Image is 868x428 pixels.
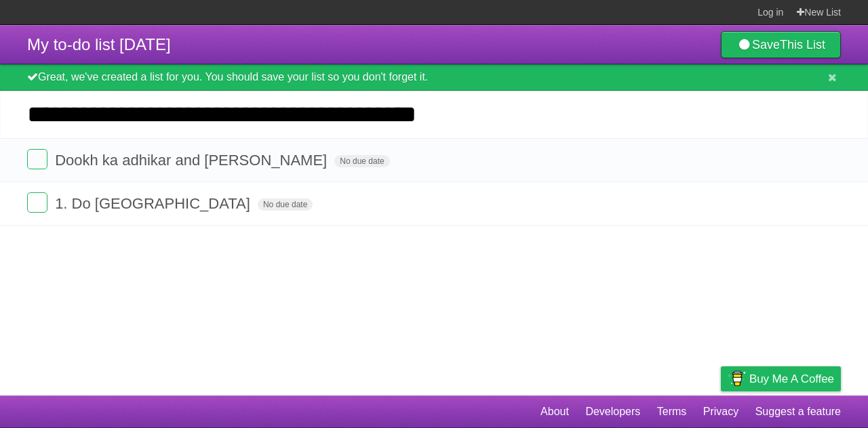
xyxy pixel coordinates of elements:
[55,195,254,212] span: 1. Do [GEOGRAPHIC_DATA]
[749,367,834,391] span: Buy me a coffee
[657,399,687,425] a: Terms
[258,198,313,211] span: No due date
[721,31,841,58] a: SaveThis List
[27,192,47,213] label: Done
[703,399,738,425] a: Privacy
[755,399,841,425] a: Suggest a feature
[721,366,841,391] a: Buy me a coffee
[334,155,389,167] span: No due date
[780,38,825,51] b: This List
[55,152,330,169] span: Dookh ka adhikar and [PERSON_NAME]
[585,399,640,425] a: Developers
[540,399,569,425] a: About
[728,367,746,390] img: Buy me a coffee
[27,149,47,169] label: Done
[27,35,171,53] span: My to-do list [DATE]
